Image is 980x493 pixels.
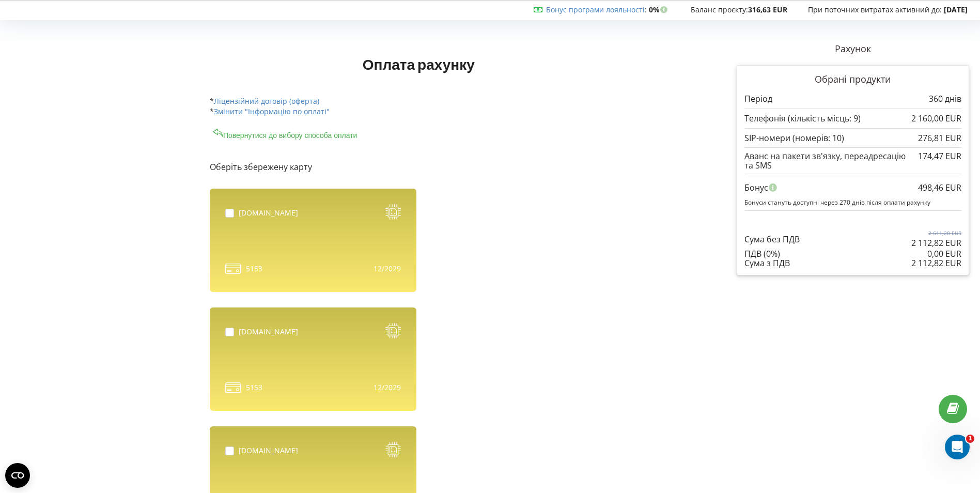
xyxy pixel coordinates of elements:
[374,264,401,274] div: 12/2029
[239,327,298,337] div: [DOMAIN_NAME]
[546,5,647,14] span: :
[911,258,961,268] div: 2 112,82 EUR
[744,73,961,86] p: Обрані продукти
[374,382,401,393] div: 12/2029
[748,5,787,14] strong: 316,63 EUR
[239,445,298,456] div: [DOMAIN_NAME]
[944,5,968,14] strong: [DATE]
[744,151,961,171] div: Аванс на пакети зв'язку, переадресацію та SMS
[929,93,961,105] p: 360 днів
[246,264,262,274] span: 5153
[808,5,942,14] span: При поточних витратах активний до:
[744,178,961,197] div: Бонус
[246,382,262,393] span: 5153
[691,5,748,14] span: Баланс проєкту:
[239,208,298,218] div: [DOMAIN_NAME]
[911,237,961,249] p: 2 112,82 EUR
[927,249,961,258] div: 0,00 EUR
[911,229,961,237] p: 2 611,28 EUR
[966,435,974,443] span: 1
[649,5,670,14] strong: 0%
[744,132,844,144] p: SIP-номери (номерів: 10)
[945,435,970,459] iframe: Intercom live chat
[744,113,861,125] p: Телефонія (кількість місць: 9)
[744,198,961,207] p: Бонуси стануть доступні через 270 днів після оплати рахунку
[744,249,961,258] div: ПДВ (0%)
[744,93,772,105] p: Період
[546,5,645,14] a: Бонус програми лояльності
[5,463,30,488] button: Open CMP widget
[737,42,969,56] p: Рахунок
[918,151,961,161] div: 174,47 EUR
[918,178,961,197] div: 498,46 EUR
[911,113,961,125] p: 2 160,00 EUR
[744,258,961,268] div: Сума з ПДВ
[918,132,961,144] p: 276,81 EUR
[744,234,800,245] p: Сума без ПДВ
[214,106,330,116] a: Змінити "Інформацію по оплаті"
[214,96,319,106] a: Ліцензійний договір (оферта)
[210,161,689,173] p: Оберіть збережену карту
[210,55,628,73] h1: Оплата рахунку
